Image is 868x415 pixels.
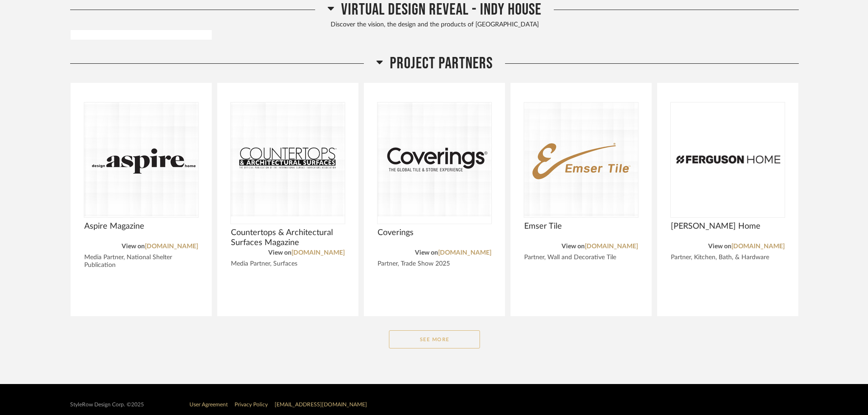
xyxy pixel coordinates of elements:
[189,402,228,407] a: User Agreement
[524,221,638,231] span: Emser Tile
[562,243,585,250] span: View on
[390,54,493,73] span: PROJECT PARTNERS
[235,402,268,407] a: Privacy Policy
[378,102,491,216] div: 0
[731,243,785,250] a: [DOMAIN_NAME]
[671,221,785,231] span: [PERSON_NAME] Home
[671,102,785,216] img: undefined
[291,250,345,256] a: [DOMAIN_NAME]
[231,228,345,248] span: Countertops & Architectural Surfaces Magazine
[389,330,480,348] button: See More
[231,260,345,268] div: Media Partner, Surfaces
[231,102,345,216] img: undefined
[585,243,638,250] a: [DOMAIN_NAME]
[84,254,198,269] div: Media Partner, National Shelter Publication
[378,102,491,216] img: undefined
[145,243,198,250] a: [DOMAIN_NAME]
[84,102,198,216] img: undefined
[671,254,785,261] div: Partner, Kitchen, Bath, & Hardware
[708,243,731,250] span: View on
[84,221,198,231] span: Aspire Magazine
[378,228,491,238] span: Coverings
[275,402,367,407] a: [EMAIL_ADDRESS][DOMAIN_NAME]
[70,20,799,30] div: Discover the vision, the design and the products of [GEOGRAPHIC_DATA]
[122,243,145,250] span: View on
[524,102,638,216] img: undefined
[231,102,345,216] div: 0
[378,260,491,268] div: Partner, Trade Show 2025
[524,254,638,261] div: Partner, Wall and Decorative Tile
[415,250,438,256] span: View on
[70,401,144,408] div: StyleRow Design Corp. ©2025
[438,250,491,256] a: [DOMAIN_NAME]
[268,250,291,256] span: View on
